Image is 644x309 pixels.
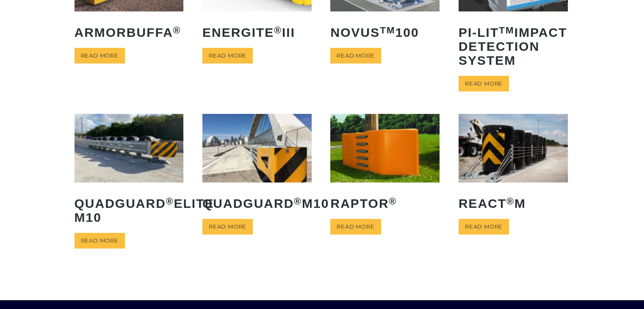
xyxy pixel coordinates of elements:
[75,19,184,46] h2: ArmorBuffa
[459,219,509,235] a: Read more about “REACT® M”
[202,190,312,217] h2: QuadGuard M10
[499,25,514,36] sup: TM
[459,76,509,91] a: Read more about “PI-LITTM Impact Detection System”
[202,19,312,46] h2: ENERGITE III
[330,219,381,235] a: Read more about “RAPTOR®”
[380,25,395,36] sup: TM
[330,114,439,216] a: RAPTOR®
[202,219,253,235] a: Read more about “QuadGuard® M10”
[75,48,125,63] a: Read more about “ArmorBuffa®”
[330,19,439,46] h2: NOVUS 100
[294,196,302,207] sup: ®
[330,190,439,217] h2: RAPTOR
[389,196,397,207] sup: ®
[459,114,568,216] a: REACT®M
[202,48,253,63] a: Read more about “ENERGITE® III”
[202,114,312,216] a: QuadGuard®M10
[330,48,381,63] a: Read more about “NOVUSTM 100”
[459,190,568,217] h2: REACT M
[166,196,174,207] sup: ®
[75,190,184,231] h2: QuadGuard Elite M10
[173,25,181,36] sup: ®
[274,25,282,36] sup: ®
[506,196,514,207] sup: ®
[75,114,184,230] a: QuadGuard®Elite M10
[75,233,125,248] a: Read more about “QuadGuard® Elite M10”
[459,19,568,74] h2: PI-LIT Impact Detection System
